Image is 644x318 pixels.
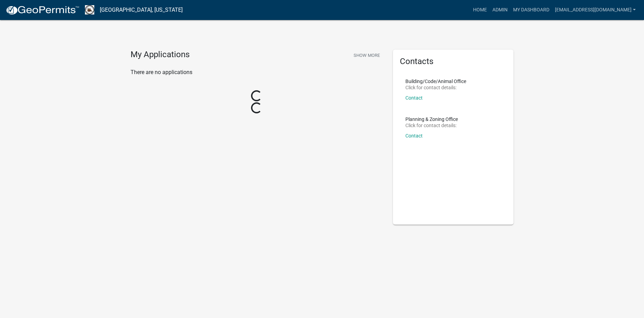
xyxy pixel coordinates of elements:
a: Contact [405,95,423,101]
h4: My Applications [131,50,190,60]
p: Planning & Zoning Office [405,117,458,122]
p: Building/Code/Animal Office [405,79,466,84]
p: Click for contact details: [405,85,466,90]
a: [GEOGRAPHIC_DATA], [US_STATE] [100,4,183,16]
p: There are no applications [131,68,383,76]
h5: Contacts [400,57,507,66]
a: [EMAIL_ADDRESS][DOMAIN_NAME] [552,3,638,17]
img: Madison County, Georgia [85,5,94,14]
a: My Dashboard [510,3,552,17]
a: Admin [490,3,510,17]
button: Show More [351,50,383,61]
a: Contact [405,133,423,139]
p: Click for contact details: [405,123,458,128]
a: Home [470,3,490,17]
